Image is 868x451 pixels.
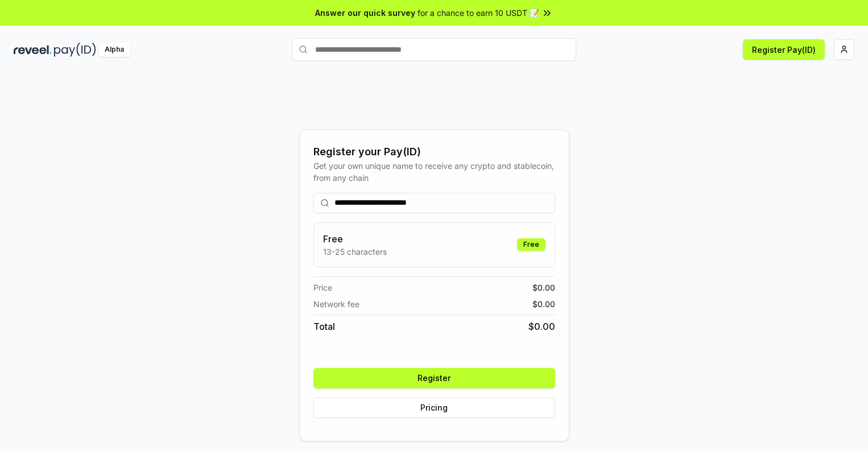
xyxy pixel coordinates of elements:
[532,298,555,310] span: $ 0.00
[517,238,545,251] div: Free
[418,7,539,19] span: for a chance to earn 10 USDT 📝
[323,246,387,258] p: 13-25 characters
[313,160,555,184] div: Get your own unique name to receive any crypto and stablecoin, from any chain
[743,39,825,60] button: Register Pay(ID)
[532,282,555,293] span: $ 0.00
[313,298,359,310] span: Network fee
[313,368,555,388] button: Register
[528,320,555,333] span: $ 0.00
[315,7,415,19] span: Answer our quick survey
[313,144,555,160] div: Register your Pay(ID)
[313,398,555,418] button: Pricing
[14,43,52,57] img: reveel_dark
[313,282,332,293] span: Price
[98,43,130,57] div: Alpha
[323,232,387,246] h3: Free
[313,320,335,333] span: Total
[54,43,96,57] img: pay_id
